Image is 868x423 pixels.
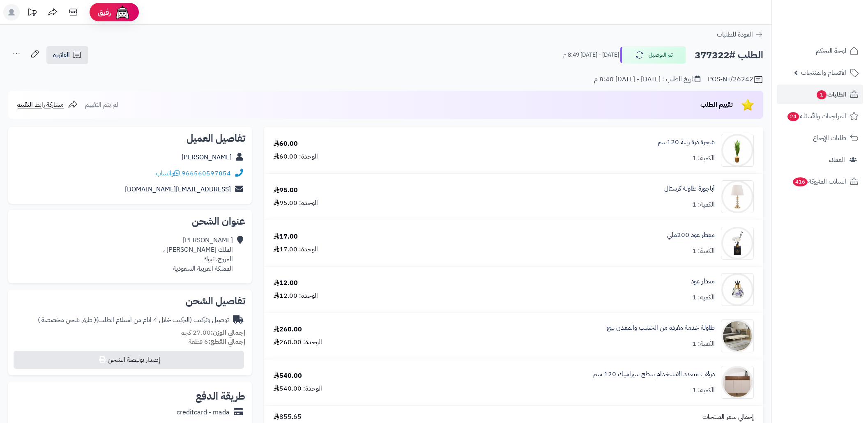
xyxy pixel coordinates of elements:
[787,110,846,122] span: المراجعات والأسئلة
[777,172,863,191] a: السلات المتروكة416
[812,22,860,39] img: logo-2.png
[708,75,763,85] div: POS-NT/26242
[182,168,231,178] a: 966560597854
[98,7,111,17] span: رفيق
[717,30,753,39] span: العودة للطلبات
[607,323,715,333] a: طاولة خدمة مفردة من الخشب والمعدن بيج
[38,315,96,325] span: ( طرق شحن مخصصة )
[721,320,753,352] img: 1750520592-220603011906-90x90.jpg
[38,315,229,325] div: توصيل وتركيب (التركيب خلال 4 ايام من استلام الطلب)
[163,236,233,273] div: [PERSON_NAME] الملك [PERSON_NAME] ، المروج، تبوك المملكة العربية السعودية
[114,4,131,21] img: ai-face.png
[594,75,700,84] div: تاريخ الطلب : [DATE] - [DATE] 8:40 م
[16,100,78,110] a: مشاركة رابط التقييم
[211,328,245,338] strong: إجمالي الوزن:
[274,338,322,347] div: الوحدة: 260.00
[274,384,322,393] div: الوحدة: 540.00
[692,200,715,209] div: الكمية: 1
[22,4,42,23] a: تحديثات المنصة
[274,325,302,334] div: 260.00
[787,112,799,121] span: 24
[15,296,245,306] h2: تفاصيل الشحن
[692,154,715,163] div: الكمية: 1
[177,408,230,417] div: creditcard - mada
[717,30,763,39] a: العودة للطلبات
[85,100,118,110] span: لم يتم التقييم
[15,216,245,226] h2: عنوان الشحن
[15,133,245,143] h2: تفاصيل العميل
[692,339,715,349] div: الكمية: 1
[702,412,754,422] span: إجمالي سعر المنتجات
[593,370,715,379] a: دولاب متعدد الاستخدام سطح سيراميك 120 سم
[189,337,245,347] small: 6 قطعة
[125,184,231,194] a: [EMAIL_ADDRESS][DOMAIN_NAME]
[813,132,846,144] span: طلبات الإرجاع
[182,152,232,162] a: [PERSON_NAME]
[14,351,244,369] button: إصدار بوليصة الشحن
[777,106,863,126] a: المراجعات والأسئلة24
[692,246,715,256] div: الكمية: 1
[274,186,298,195] div: 95.00
[777,128,863,148] a: طلبات الإرجاع
[777,85,863,104] a: الطلبات1
[53,50,70,60] span: الفاتورة
[721,180,753,213] img: 1715584400-220202011108-90x90.jpg
[274,198,318,208] div: الوحدة: 95.00
[777,150,863,170] a: العملاء
[620,46,686,64] button: تم التوصيل
[721,227,753,260] img: 1726320271-110316010030-90x90.jpg
[721,366,753,399] img: 1752128659-1-90x90.jpg
[816,89,846,100] span: الطلبات
[817,90,827,99] span: 1
[692,293,715,302] div: الكمية: 1
[274,371,302,381] div: 540.00
[46,46,88,64] a: الفاتورة
[691,277,715,286] a: معطر عود
[274,152,318,161] div: الوحدة: 60.00
[721,134,753,167] img: 1693058453-76574576-90x90.jpg
[274,232,298,241] div: 17.00
[658,138,715,147] a: شجرة ذرة زينة 120سم
[180,328,245,338] small: 27.00 كجم
[692,386,715,395] div: الكمية: 1
[667,230,715,240] a: معطر عود 200ملي
[793,177,808,186] span: 416
[274,139,298,149] div: 60.00
[700,100,733,110] span: تقييم الطلب
[816,45,846,57] span: لوحة التحكم
[156,168,180,178] a: واتساب
[801,67,846,78] span: الأقسام والمنتجات
[16,100,64,110] span: مشاركة رابط التقييم
[721,273,753,306] img: 1726320688-110316010070-90x90.jpg
[274,245,318,254] div: الوحدة: 17.00
[274,291,318,301] div: الوحدة: 12.00
[208,337,245,347] strong: إجمالي القطع:
[777,41,863,61] a: لوحة التحكم
[695,47,763,64] h2: الطلب #377322
[563,51,619,59] small: [DATE] - [DATE] 8:49 م
[664,184,715,193] a: أباجورة طاولة كرستال
[829,154,845,166] span: العملاء
[196,391,245,401] h2: طريقة الدفع
[792,176,846,187] span: السلات المتروكة
[274,412,302,422] span: 855.65
[274,278,298,288] div: 12.00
